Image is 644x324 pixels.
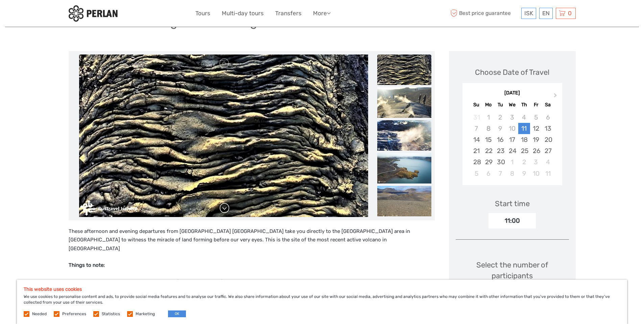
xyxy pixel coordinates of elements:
[471,100,482,109] div: Su
[494,123,506,134] div: Not available Tuesday, September 9th, 2025
[377,153,431,183] img: a36bacc930274feda5599fcdc321bd43_slider_thumbnail.jpeg
[471,145,482,156] div: Choose Sunday, September 21st, 2025
[518,134,530,145] div: Choose Thursday, September 18th, 2025
[482,156,494,168] div: Choose Monday, September 29th, 2025
[495,198,530,209] div: Start time
[530,145,542,156] div: Choose Friday, September 26th, 2025
[482,145,494,156] div: Choose Monday, September 22nd, 2025
[482,112,494,123] div: Not available Monday, September 1st, 2025
[506,145,518,156] div: Choose Wednesday, September 24th, 2025
[482,168,494,179] div: Choose Monday, October 6th, 2025
[506,100,518,109] div: We
[518,168,530,179] div: Choose Thursday, October 9th, 2025
[567,10,573,17] span: 0
[471,134,482,145] div: Choose Sunday, September 14th, 2025
[518,112,530,123] div: Not available Thursday, September 4th, 2025
[542,112,554,123] div: Not available Saturday, September 6th, 2025
[78,10,86,19] button: Open LiveChat chat widget
[506,123,518,134] div: Not available Wednesday, September 10th, 2025
[530,168,542,179] div: Choose Friday, October 10th, 2025
[530,123,542,134] div: Choose Friday, September 12th, 2025
[518,100,530,109] div: Th
[542,134,554,145] div: Choose Saturday, September 20th, 2025
[471,123,482,134] div: Not available Sunday, September 7th, 2025
[530,134,542,145] div: Choose Friday, September 19th, 2025
[542,100,554,109] div: Sa
[524,10,533,17] span: ISK
[377,120,431,151] img: 92db67c7b27d4b509f040888732f2052_slider_thumbnail.jpeg
[518,145,530,156] div: Choose Thursday, September 25th, 2025
[69,262,105,268] strong: Things to note:
[222,8,264,18] a: Multi-day tours
[506,168,518,179] div: Choose Wednesday, October 8th, 2025
[275,8,302,18] a: Transfers
[471,112,482,123] div: Not available Sunday, August 31st, 2025
[471,168,482,179] div: Choose Sunday, October 5th, 2025
[462,90,562,97] div: [DATE]
[530,156,542,168] div: Choose Friday, October 3rd, 2025
[542,156,554,168] div: Choose Saturday, October 4th, 2025
[102,311,120,317] label: Statistics
[542,168,554,179] div: Choose Saturday, October 11th, 2025
[79,55,368,217] img: 70a15c27664a469b932911749559888c_main_slider.jpeg
[456,260,569,290] div: Select the number of participants
[136,311,155,317] label: Marketing
[494,156,506,168] div: Choose Tuesday, September 30th, 2025
[530,112,542,123] div: Not available Friday, September 5th, 2025
[518,123,530,134] div: Choose Thursday, September 11th, 2025
[475,67,549,78] div: Choose Date of Travel
[377,186,431,216] img: 284a47c18b354e30b00fc678cb64b00e_slider_thumbnail.jpeg
[482,123,494,134] div: Not available Monday, September 8th, 2025
[17,280,627,324] div: We use cookies to personalise content and ads, to provide social media features and to analyse ou...
[32,311,47,317] label: Needed
[69,227,435,253] p: These afternoon and evening departures from [GEOGRAPHIC_DATA] [GEOGRAPHIC_DATA] take you directly...
[542,123,554,134] div: Choose Saturday, September 13th, 2025
[530,100,542,109] div: Fr
[377,87,431,118] img: b045347738d043b69b44f28c138a8c47_slider_thumbnail.jpeg
[69,5,118,22] img: 288-6a22670a-0f57-43d8-a107-52fbc9b92f2c_logo_small.jpg
[506,156,518,168] div: Choose Wednesday, October 1st, 2025
[488,213,536,229] div: 11:00
[464,112,560,179] div: month 2025-09
[506,134,518,145] div: Choose Wednesday, September 17th, 2025
[482,134,494,145] div: Choose Monday, September 15th, 2025
[24,286,620,292] h5: This website uses cookies
[449,8,520,19] span: Best price guarantee
[539,8,553,19] div: EN
[82,278,435,285] li: This tour requires hiking to and back from the [GEOGRAPHIC_DATA].
[377,55,431,85] img: 70a15c27664a469b932911749559888c_slider_thumbnail.jpeg
[471,156,482,168] div: Choose Sunday, September 28th, 2025
[542,145,554,156] div: Choose Saturday, September 27th, 2025
[494,168,506,179] div: Choose Tuesday, October 7th, 2025
[168,310,186,317] button: OK
[195,8,210,18] a: Tours
[494,112,506,123] div: Not available Tuesday, September 2nd, 2025
[313,8,331,18] a: More
[506,112,518,123] div: Not available Wednesday, September 3rd, 2025
[494,134,506,145] div: Choose Tuesday, September 16th, 2025
[62,311,86,317] label: Preferences
[494,100,506,109] div: Tu
[518,156,530,168] div: Choose Thursday, October 2nd, 2025
[482,100,494,109] div: Mo
[494,145,506,156] div: Choose Tuesday, September 23rd, 2025
[551,91,562,102] button: Next Month
[9,12,76,17] p: We're away right now. Please check back later!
